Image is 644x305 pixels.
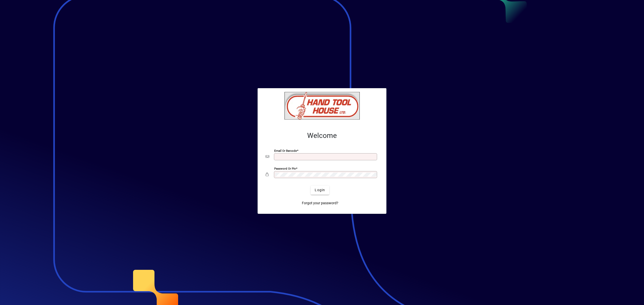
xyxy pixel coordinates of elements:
mat-label: Email or Barcode [274,149,297,152]
button: Login [311,186,329,195]
h2: Welcome [266,131,378,140]
mat-label: Password or Pin [274,167,296,170]
a: Forgot your password? [300,199,340,208]
span: Login [315,187,325,193]
span: Forgot your password? [302,200,338,206]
